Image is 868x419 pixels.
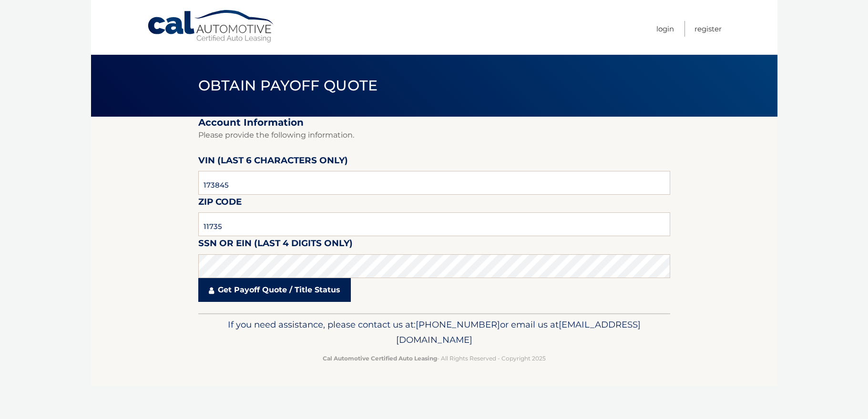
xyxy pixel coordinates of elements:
label: SSN or EIN (last 4 digits only) [198,236,353,254]
label: VIN (last 6 characters only) [198,153,348,171]
h2: Account Information [198,117,670,129]
strong: Cal Automotive Certified Auto Leasing [323,355,437,362]
label: Zip Code [198,195,242,212]
a: Register [694,21,722,37]
a: Get Payoff Quote / Title Status [198,278,351,302]
p: - All Rights Reserved - Copyright 2025 [204,353,664,363]
a: Login [656,21,674,37]
a: Cal Automotive [147,10,276,43]
span: Obtain Payoff Quote [198,77,378,94]
p: If you need assistance, please contact us at: or email us at [204,317,664,348]
p: Please provide the following information. [198,129,670,142]
span: [PHONE_NUMBER] [416,319,500,330]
